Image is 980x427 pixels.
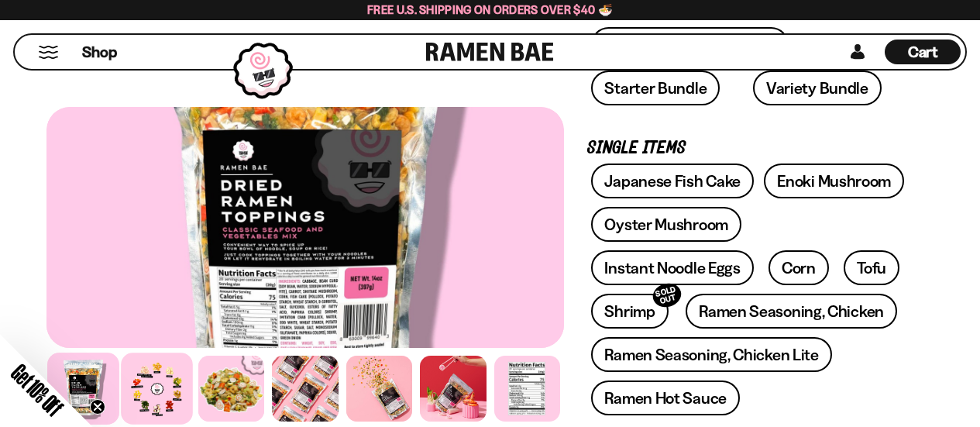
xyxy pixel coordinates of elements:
[587,141,910,156] p: Single Items
[591,250,753,285] a: Instant Noodle Eggs
[82,40,117,64] a: Shop
[686,294,897,329] a: Ramen Seasoning, Chicken
[591,294,668,329] a: ShrimpSOLD OUT
[7,360,67,420] span: Get 10% Off
[650,281,684,311] div: SOLD OUT
[591,71,720,105] a: Starter Bundle
[82,42,117,63] span: Shop
[591,207,741,242] a: Oyster Mushroom
[38,46,59,59] button: Mobile Menu Trigger
[90,399,105,415] button: Close teaser
[591,164,754,198] a: Japanese Fish Cake
[764,164,904,198] a: Enoki Mushroom
[844,250,899,285] a: Tofu
[908,43,938,61] span: Cart
[753,71,882,105] a: Variety Bundle
[591,337,831,372] a: Ramen Seasoning, Chicken Lite
[769,250,829,285] a: Corn
[885,35,961,69] a: Cart
[591,381,740,415] a: Ramen Hot Sauce
[367,2,613,17] span: Free U.S. Shipping on Orders over $40 🍜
